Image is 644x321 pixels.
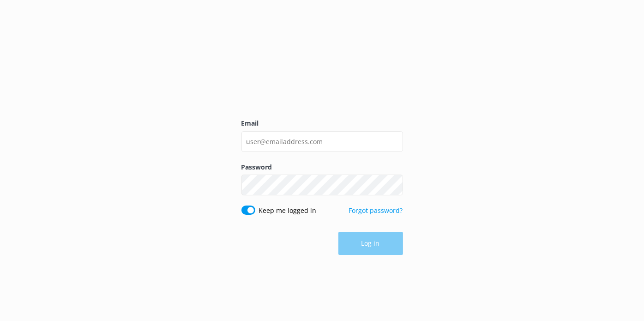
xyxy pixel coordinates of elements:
[259,206,317,216] label: Keep me logged in
[241,131,403,152] input: user@emailaddress.com
[385,176,403,194] button: Show password
[241,162,403,172] label: Password
[349,206,403,215] a: Forgot password?
[241,118,403,128] label: Email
